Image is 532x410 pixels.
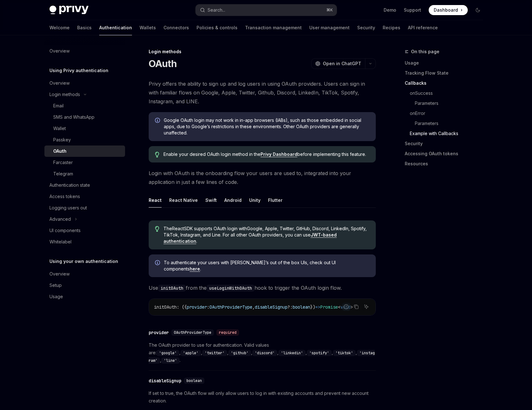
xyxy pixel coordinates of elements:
button: Ask AI [362,303,370,311]
a: onError [405,108,488,118]
div: Search... [208,6,225,14]
a: Setup [44,280,125,291]
a: Overview [44,268,125,280]
button: Toggle dark mode [473,5,483,15]
div: Telegram [53,170,73,178]
div: provider [149,329,169,336]
div: Farcaster [53,159,73,166]
code: 'google' [157,350,179,356]
a: Usage [405,58,488,68]
a: Usage [44,291,125,302]
span: Promise [320,304,338,310]
a: Parameters [405,98,488,108]
span: , [252,304,255,310]
a: Authentication state [44,179,125,191]
div: required [216,329,239,336]
a: Security [357,20,375,35]
div: OAuth [53,147,66,155]
a: Logging users out [44,202,125,214]
code: 'line' [161,357,180,364]
span: OAuthProviderType [174,330,211,335]
span: boolean [293,304,310,310]
a: Farcaster [44,157,125,168]
a: User management [309,20,350,35]
button: Open search [196,4,337,16]
a: Privy Dashboard [260,151,297,157]
div: SMS and WhatsApp [53,113,94,121]
a: Telegram [44,168,125,179]
div: Authentication state [49,181,90,189]
a: Example with Callbacks [405,128,488,139]
a: Connectors [163,20,189,35]
span: < [338,304,340,310]
span: Google OAuth login may not work in in-app browsers (IABs), such as those embedded in social apps,... [164,117,369,136]
a: UI components [44,225,125,236]
div: React [149,193,162,208]
a: Parameters [405,118,488,128]
span: To authenticate your users with [PERSON_NAME]’s out of the box UIs, check out UI components . [164,259,369,272]
button: Toggle Login methods section [44,89,125,100]
h5: Using Privy authentication [49,67,108,74]
a: Transaction management [245,20,302,35]
a: Recipes [383,20,400,35]
div: Overview [49,79,70,87]
a: Basics [77,20,92,35]
a: Tracking Flow State [405,68,488,78]
a: Callbacks [405,78,488,88]
a: Overview [44,45,125,57]
span: : ({ [177,304,187,310]
a: Passkey [44,134,125,145]
div: Usage [49,293,63,300]
a: Wallet [44,123,125,134]
a: Wallets [140,20,156,35]
h5: Using your own authentication [49,258,118,265]
div: Login methods [149,48,376,55]
code: initOAuth [158,285,186,292]
button: Report incorrect code [342,303,350,311]
button: Toggle Advanced section [44,214,125,225]
span: boolean [186,378,202,383]
div: Overview [49,270,70,278]
a: Resources [405,159,488,169]
div: Login methods [49,91,80,98]
div: Passkey [53,136,71,144]
div: Wallet [53,125,66,132]
div: Whitelabel [49,238,72,246]
svg: Tip [155,152,159,157]
span: On this page [411,48,439,55]
a: API reference [408,20,438,35]
a: Authentication [99,20,132,35]
div: UI components [49,227,81,234]
button: Open in ChatGPT [311,58,365,69]
a: OAuth [44,145,125,157]
h1: OAuth [149,58,177,69]
span: disableSignup [255,304,288,310]
span: The React SDK supports OAuth login with Google, Apple, Twitter, GitHub, Discord, LinkedIn, Spotif... [163,225,369,244]
span: Open in ChatGPT [323,60,361,67]
a: Accessing OAuth tokens [405,149,488,159]
span: => [315,304,320,310]
span: provider [187,304,207,310]
span: ⌘ K [326,8,333,13]
svg: Info [155,260,161,266]
a: Demo [384,7,396,13]
code: 'twitter' [202,350,227,356]
a: Whitelabel [44,236,125,248]
a: SMS and WhatsApp [44,111,125,123]
span: }) [310,304,315,310]
a: Security [405,139,488,149]
span: : [207,304,209,310]
a: Overview [44,77,125,89]
div: Unity [249,193,260,208]
a: here [190,266,200,272]
a: Policies & controls [197,20,237,35]
a: Access tokens [44,191,125,202]
div: Advanced [49,215,71,223]
span: OAuthProviderType [209,304,252,310]
a: Welcome [49,20,70,35]
span: ?: [288,304,293,310]
a: Dashboard [429,5,468,15]
a: Email [44,100,125,111]
div: Email [53,102,64,110]
code: 'spotify' [307,350,332,356]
